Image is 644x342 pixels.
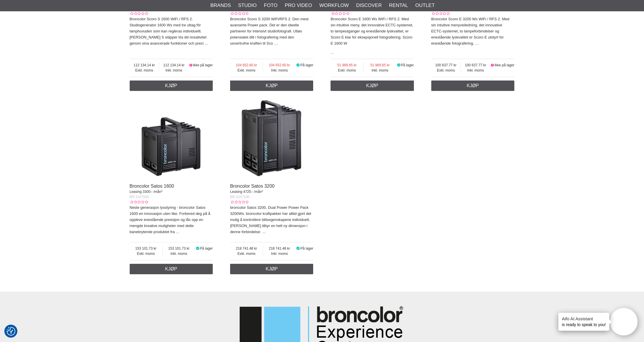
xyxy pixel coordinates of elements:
[130,81,213,91] a: Kjøp
[558,313,609,331] div: is ready to speak to you!
[130,16,213,46] p: Broncolor Scoro S 1600 WiFi / RFS 2. Studiogenerator 1600 Ws med tre uttag för lamphuvuden som ka...
[176,230,179,234] a: …
[319,2,349,9] a: Workflow
[163,246,195,251] span: 153 101.73
[285,2,312,9] a: Pro Video
[205,41,208,45] a: …
[331,81,414,91] a: Kjøp
[263,68,296,73] span: Inkl. moms
[130,97,213,180] img: Broncolor Satos 1600
[210,2,231,9] a: Brands
[230,11,249,16] div: Kundevurdering: 0
[230,97,313,180] img: Broncolor Satos 3200
[130,63,159,68] span: 112 134.14
[461,63,490,68] span: 100 637.77
[130,195,149,199] span: BR-3107000
[389,2,408,9] a: Rental
[230,16,313,46] p: Broncolor Scoro S 3200 WiFi/RFS 2. Den mest avanserte Power pack. Det er den ideelle partneren fo...
[130,205,213,235] p: Neste generasjon lysstyring - broncolor Satos 1600 en innovasjon uten like. Forbered deg på å opp...
[230,195,249,199] span: BR-3107100
[238,2,257,9] a: Studio
[230,68,263,73] span: Exkl. moms
[331,68,363,73] span: Exkl. moms
[130,200,148,205] div: Kundevurdering: 0
[562,316,606,322] h4: Aifo AI Assistant
[331,16,414,46] p: Broncolor Scoro E 1600 Ws WiFi / RFS 2. Med sin intuitive meny, det innovative ECTC-systemet, to ...
[431,68,461,73] span: Exkl. moms
[230,190,263,194] span: Leasing 4725:- /mån*
[230,246,263,251] span: 218 741.48
[431,81,515,91] a: Kjøp
[230,81,313,91] a: Kjøp
[401,63,414,67] span: På lager
[200,246,213,250] span: På lager
[264,2,278,9] a: Foto
[230,251,263,256] span: Exkl. moms
[461,68,490,73] span: Inkl. moms
[7,326,15,336] button: Samtykkepreferanser
[475,41,479,45] a: …
[263,251,296,256] span: Inkl. moms
[331,63,363,68] span: 51 989.65
[300,63,313,67] span: På lager
[494,63,514,67] span: Ikke på lager
[230,200,249,205] div: Kundevurdering: 0
[189,63,193,67] i: Ikke på lager
[431,11,450,16] div: Kundevurdering: 0
[193,63,213,67] span: Ikke på lager
[296,63,300,67] i: På lager
[159,63,189,68] span: 112 134.14
[262,230,266,234] a: …
[159,68,189,73] span: Inkl. moms
[130,251,162,256] span: Exkl. moms
[331,50,334,54] a: …
[356,2,382,9] a: Discover
[490,63,495,67] i: Ikke på lager
[230,205,313,235] p: broncolor Satos 3200, Dual Power Power Pack 3200Ws. broncolor kraftpakker har alltid gjort det mu...
[130,246,162,251] span: 153 101.73
[364,68,396,73] span: Inkl. moms
[130,264,213,274] a: Kjøp
[364,63,396,68] span: 51 989.65
[230,63,263,68] span: 104 652.60
[431,63,461,68] span: 100 637.77
[263,246,296,251] span: 218 741.48
[230,264,313,274] a: Kjøp
[130,190,163,194] span: Leasing 3300:- /mån*
[230,184,275,189] a: Broncolor Satos 3200
[396,63,401,67] i: På lager
[7,327,15,336] img: Revisit consent button
[431,16,515,46] p: Broncolor Scoro E 3200 Ws WiFi / RFS 2. Med sin intuitive menyveiledning, det innovative ECTC-sys...
[331,11,349,16] div: Kundevurdering: 0
[130,184,174,189] a: Broncolor Satos 1600
[163,251,195,256] span: Inkl. moms
[195,246,200,250] i: På lager
[130,11,148,16] div: Kundevurdering: 0
[274,41,278,45] a: …
[296,246,300,250] i: På lager
[300,246,313,250] span: På lager
[130,68,159,73] span: Exkl. moms
[415,2,435,9] a: Outlet
[263,63,296,68] span: 104 652.60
